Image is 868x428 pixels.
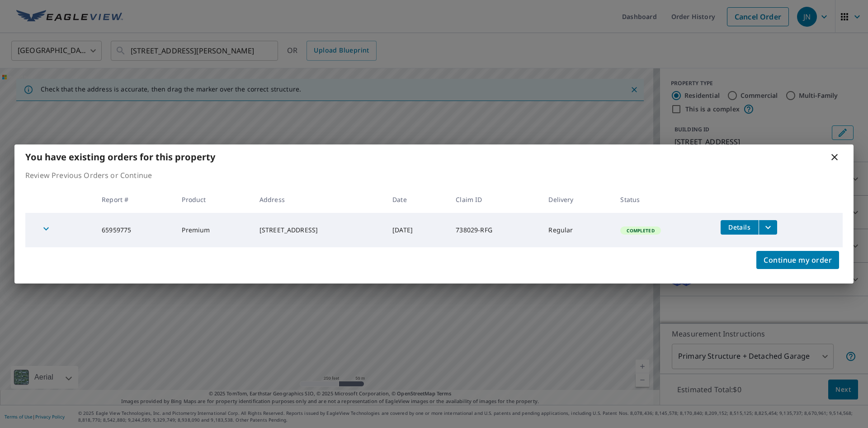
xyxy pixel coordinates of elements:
[259,226,378,235] div: [STREET_ADDRESS]
[756,251,839,269] button: Continue my order
[541,213,613,247] td: Regular
[726,223,753,231] span: Details
[764,254,832,266] span: Continue my order
[448,186,541,213] th: Claim ID
[175,213,252,247] td: Premium
[385,186,448,213] th: Date
[759,220,777,235] button: filesDropdownBtn-65959775
[94,186,175,213] th: Report #
[721,220,759,235] button: detailsBtn-65959775
[621,227,660,234] span: Completed
[541,186,613,213] th: Delivery
[25,170,843,181] p: Review Previous Orders or Continue
[94,213,175,247] td: 65959775
[613,186,713,213] th: Status
[25,151,215,163] b: You have existing orders for this property
[175,186,252,213] th: Product
[252,186,385,213] th: Address
[448,213,541,247] td: 738029-RFG
[385,213,448,247] td: [DATE]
